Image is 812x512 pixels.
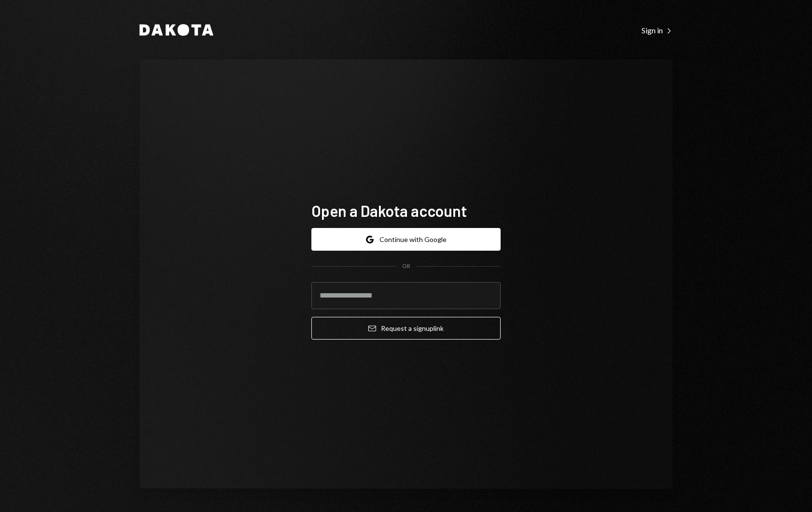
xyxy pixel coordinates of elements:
a: Sign in [642,25,672,35]
div: OR [402,262,410,270]
button: Request a signuplink [311,317,501,340]
button: Continue with Google [311,228,501,251]
h1: Open a Dakota account [311,201,501,220]
div: Sign in [642,26,672,35]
